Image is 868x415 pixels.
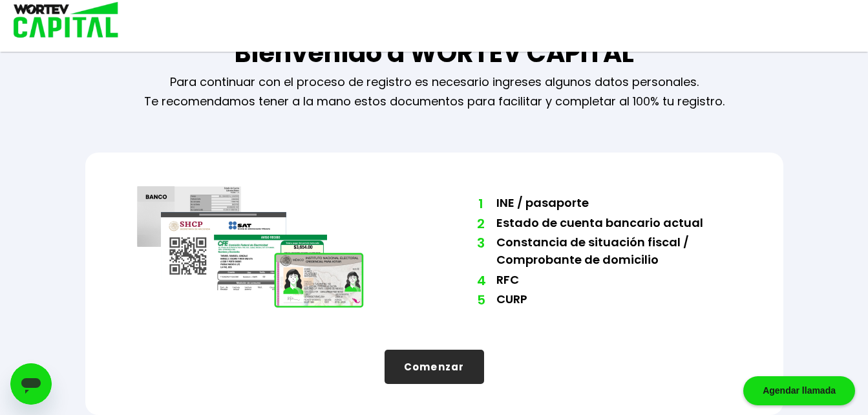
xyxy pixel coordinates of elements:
span: 2 [477,214,483,233]
iframe: Button to launch messaging window [10,363,52,405]
li: CURP [496,290,732,310]
span: 1 [477,194,483,213]
li: INE / pasaporte [496,194,732,214]
div: Agendar llamada [743,376,855,405]
p: Para continuar con el proceso de registro es necesario ingreses algunos datos personales. Te reco... [144,72,725,111]
button: Comenzar [385,350,484,384]
li: Constancia de situación fiscal / Comprobante de domicilio [496,233,732,271]
h1: Bienvenido a WORTEV CAPITAL [235,34,634,72]
span: 5 [477,290,483,310]
li: RFC [496,271,732,291]
span: 4 [477,271,483,290]
li: Estado de cuenta bancario actual [496,214,732,234]
span: 3 [477,233,483,253]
